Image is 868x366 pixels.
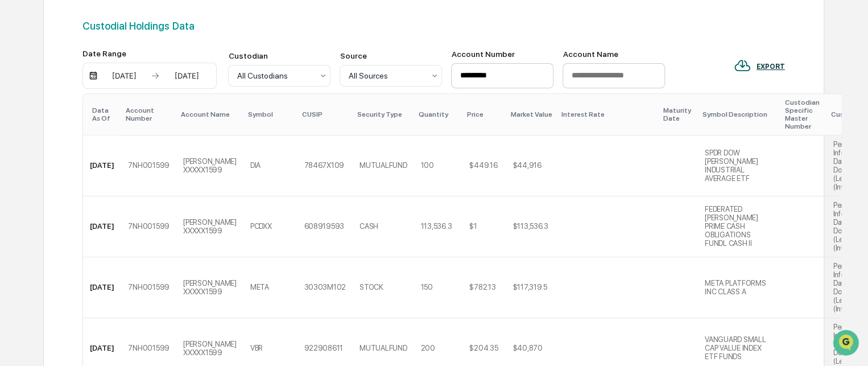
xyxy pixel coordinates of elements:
[353,257,414,318] td: STOCK
[243,196,297,257] td: PCDXX
[784,98,821,130] div: Custodian Specific Master Number
[82,145,92,154] div: 🗄️
[698,135,780,196] td: SPDR DOW [PERSON_NAME] INDUSTRIAL AVERAGE ETF
[506,135,556,196] td: $44,916
[11,166,20,175] div: 🔎
[243,135,297,196] td: DIA
[832,328,862,359] iframe: Open customer support
[506,257,556,318] td: $117,319.5
[193,91,207,104] button: Start new chat
[23,143,73,155] span: Preclearance
[92,106,117,122] div: Data As Of
[82,20,784,32] div: Custodial Holdings Data
[39,87,187,98] div: Start new chat
[176,196,243,257] td: [PERSON_NAME] XXXXX1599
[121,257,176,318] td: 7NH001599
[162,71,210,80] div: [DATE]
[176,135,243,196] td: [PERSON_NAME] XXXXX1599
[30,52,188,64] input: Clear
[80,192,138,201] a: Powered byPylon
[340,51,442,60] div: Source
[563,50,665,59] div: Account Name
[418,110,458,118] div: Quantity
[176,257,243,318] td: [PERSON_NAME] XXXXX1599
[451,50,553,59] div: Account Number
[11,24,207,42] p: How can we help?
[734,57,751,74] img: EXPORT
[121,196,176,257] td: 7NH001599
[462,135,506,196] td: $449.16
[82,49,217,58] div: Date Range
[663,106,693,122] div: Maturity Date
[561,110,654,118] div: Interest Rate
[11,87,32,108] img: 1746055101610-c473b297-6a78-478c-a979-82029cc54cd1
[151,71,160,80] img: arrow right
[78,139,146,159] a: 🗄️Attestations
[181,110,239,118] div: Account Name
[23,165,72,176] span: Data Lookup
[702,110,776,118] div: Symbol Description
[113,193,138,201] span: Pylon
[83,257,121,318] td: [DATE]
[506,196,556,257] td: $113,536.3
[7,161,76,181] a: 🔎Data Lookup
[357,110,409,118] div: Security Type
[353,196,414,257] td: CASH
[353,135,414,196] td: MUTUALFUND
[757,63,785,71] div: EXPORT
[462,196,506,257] td: $1
[39,98,144,108] div: We're available if you need us!
[243,257,297,318] td: META
[462,257,506,318] td: $782.13
[301,110,348,118] div: CUSIP
[83,196,121,257] td: [DATE]
[467,110,501,118] div: Price
[297,135,353,196] td: 78467X109
[414,135,462,196] td: 100
[7,139,78,159] a: 🖐️Preclearance
[228,51,330,60] div: Custodian
[297,196,353,257] td: 608919593
[510,110,552,118] div: Market Value
[100,71,148,80] div: [DATE]
[11,145,20,154] div: 🖐️
[414,257,462,318] td: 150
[89,71,98,80] img: calendar
[94,143,141,155] span: Attestations
[698,196,780,257] td: FEDERATED [PERSON_NAME] PRIME CASH OBLIGATIONS FUNDL CASH II
[83,135,121,196] td: [DATE]
[126,106,172,122] div: Account Number
[121,135,176,196] td: 7NH001599
[248,110,293,118] div: Symbol
[297,257,353,318] td: 30303M102
[698,257,780,318] td: META PLATFORMS INC CLASS A
[414,196,462,257] td: 113,536.3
